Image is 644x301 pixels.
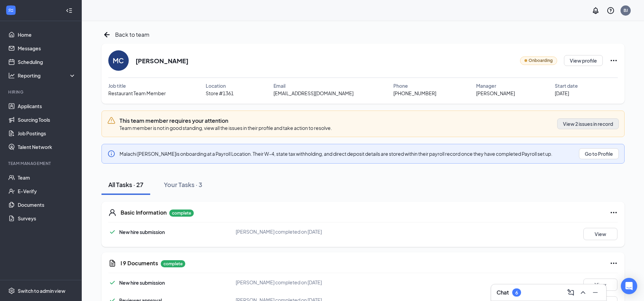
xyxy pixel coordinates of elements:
[8,72,15,79] svg: Analysis
[18,113,76,127] a: Sourcing Tools
[8,287,15,294] svg: Settings
[621,278,637,294] div: Open Intercom Messenger
[18,171,76,184] a: Team
[108,82,126,89] span: Job title
[107,116,115,124] svg: Warning
[101,29,150,40] a: ArrowLeftNewBack to team
[515,290,518,296] div: 6
[108,89,166,97] span: Restaurant Team Member
[120,151,552,157] span: Malachi [PERSON_NAME] is onboarding at a Payroll Location. Their W-4, state tax withholding, and ...
[583,228,617,240] button: View
[108,180,143,189] div: All Tasks · 27
[7,7,14,14] svg: WorkstreamLogo
[161,260,185,267] p: complete
[567,288,575,297] svg: ComposeMessage
[101,29,112,40] svg: ArrowLeftNew
[610,259,618,267] svg: Ellipses
[108,279,116,287] svg: Checkmark
[555,82,578,89] span: Start date
[610,56,618,65] svg: Ellipses
[108,208,116,217] svg: User
[583,279,617,291] button: View
[121,260,158,267] h5: I 9 Documents
[115,30,150,39] span: Back to team
[119,229,165,235] span: New hire submission
[236,279,322,285] span: [PERSON_NAME] completed on [DATE]
[607,6,615,15] svg: QuestionInfo
[18,55,76,69] a: Scheduling
[206,89,234,97] span: Store #1361
[121,209,167,216] h5: Basic Information
[624,7,628,13] div: BJ
[476,82,496,89] span: Manager
[578,287,588,298] button: ChevronUp
[120,117,332,124] h3: This team member requires your attention
[66,7,73,14] svg: Collapse
[169,210,194,217] p: complete
[18,41,76,55] a: Messages
[236,229,322,235] span: [PERSON_NAME] completed on [DATE]
[18,184,76,198] a: E-Verify
[8,161,75,166] div: Team Management
[592,6,600,15] svg: Notifications
[18,99,76,113] a: Applicants
[565,287,576,298] button: ComposeMessage
[273,89,354,97] span: [EMAIL_ADDRESS][DOMAIN_NAME]
[120,125,332,131] span: Team member is not in good standing, view all the issues in their profile and take action to reso...
[108,228,116,236] svg: Checkmark
[18,212,76,225] a: Surveys
[136,56,188,65] h2: [PERSON_NAME]
[119,280,165,286] span: New hire submission
[18,72,76,79] div: Reporting
[18,198,76,212] a: Documents
[18,140,76,154] a: Talent Network
[18,287,65,294] div: Switch to admin view
[476,89,515,97] span: [PERSON_NAME]
[393,82,408,89] span: Phone
[113,56,124,65] div: MC
[529,57,553,64] span: Onboarding
[18,127,76,140] a: Job Postings
[610,208,618,217] svg: Ellipses
[579,288,587,297] svg: ChevronUp
[164,180,202,189] div: Your Tasks · 3
[273,82,285,89] span: Email
[590,287,601,298] button: Minimize
[497,289,509,296] h3: Chat
[108,259,116,267] svg: CustomFormIcon
[206,82,226,89] span: Location
[18,28,76,41] a: Home
[579,148,619,159] button: Go to Profile
[8,89,75,95] div: Hiring
[555,89,569,97] span: [DATE]
[393,89,436,97] span: [PHONE_NUMBER]
[557,118,619,129] button: View 2 issues in record
[564,55,603,66] button: View profile
[591,288,599,297] svg: Minimize
[107,150,115,158] svg: Info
